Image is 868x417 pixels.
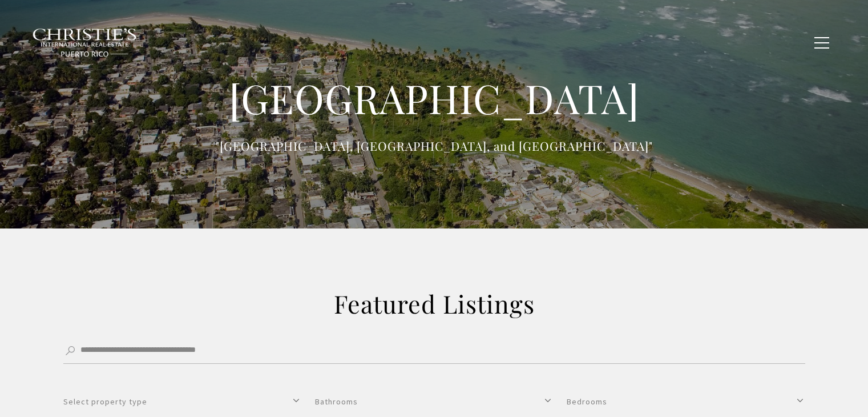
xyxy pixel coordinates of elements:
img: Christie's International Real Estate black text logo [32,28,138,58]
h1: [GEOGRAPHIC_DATA] [206,73,663,123]
h2: Featured Listings [189,288,680,320]
p: "[GEOGRAPHIC_DATA], [GEOGRAPHIC_DATA], and [GEOGRAPHIC_DATA]" [206,137,663,155]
